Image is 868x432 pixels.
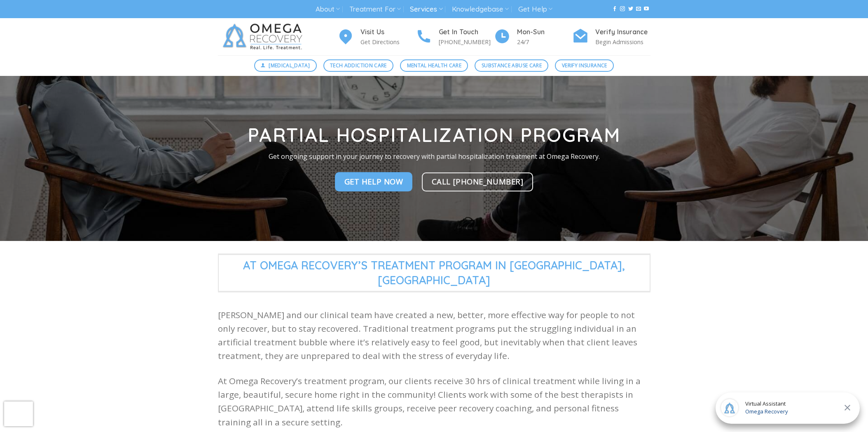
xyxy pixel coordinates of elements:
p: Get Directions [360,37,416,47]
a: Verify Insurance [555,59,614,72]
p: [PHONE_NUMBER] [439,37,494,47]
span: [MEDICAL_DATA] [269,61,310,69]
a: Send us an email [636,6,641,12]
span: Mental Health Care [407,61,461,69]
img: Omega Recovery [218,18,311,55]
a: Get Help [518,2,552,17]
a: Follow on Facebook [612,6,617,12]
span: Verify Insurance [562,61,607,69]
a: Get Help Now [335,172,413,191]
a: Follow on Twitter [628,6,633,12]
a: Verify Insurance Begin Admissions [572,27,650,47]
a: Call [PHONE_NUMBER] [422,172,533,191]
span: Substance Abuse Care [482,61,542,69]
a: Follow on Instagram [620,6,625,12]
p: [PERSON_NAME] and our clinical team have created a new, better, more effective way for people to ... [218,308,650,363]
span: Call [PHONE_NUMBER] [432,175,524,187]
span: Tech Addiction Care [330,61,387,69]
strong: Partial Hospitalization Program [248,123,620,147]
a: [MEDICAL_DATA] [254,59,317,72]
a: Knowledgebase [452,2,509,17]
p: 24/7 [517,37,572,47]
a: About [316,2,340,17]
a: Mental Health Care [400,59,468,72]
h4: Get In Touch [439,27,494,38]
a: Services [410,2,442,17]
a: Substance Abuse Care [475,59,548,72]
a: Get In Touch [PHONE_NUMBER] [416,27,494,47]
p: At Omega Recovery’s treatment program, our clients receive 30 hrs of clinical treatment while liv... [218,374,650,429]
p: Begin Admissions [595,37,650,47]
a: Treatment For [349,2,401,17]
a: Follow on YouTube [644,6,649,12]
a: Visit Us Get Directions [337,27,416,47]
h4: Mon-Sun [517,27,572,38]
a: Tech Addiction Care [323,59,394,72]
p: Get ongoing support in your journey to recovery with partial hospitalization treatment at Omega R... [212,151,657,162]
span: Get Help Now [344,176,403,188]
h4: Visit Us [360,27,416,38]
h4: Verify Insurance [595,27,650,38]
span: At Omega Recovery’s Treatment Program in [GEOGRAPHIC_DATA],[GEOGRAPHIC_DATA] [218,254,650,292]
